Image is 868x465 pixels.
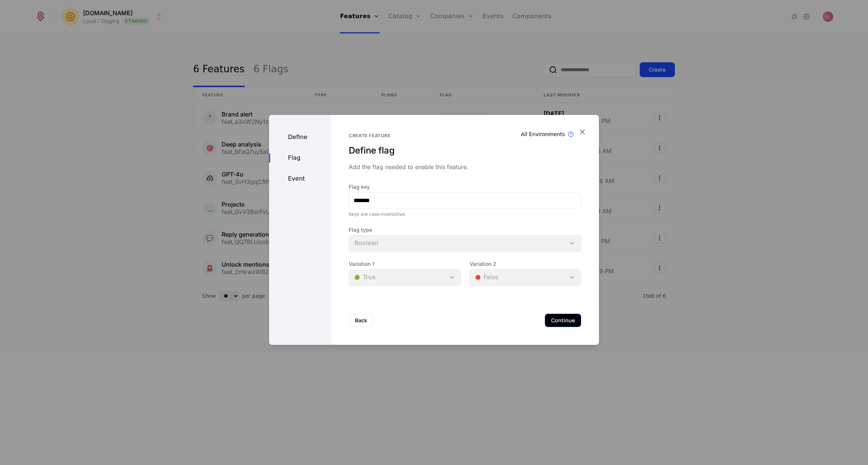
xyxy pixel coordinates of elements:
div: Define flag [349,145,581,156]
div: All Environments [521,131,565,138]
div: Add the flag needed to enable this feature. [349,162,581,171]
div: Create feature [349,133,581,139]
div: Keys are case-insensitive. [349,211,581,217]
div: Define [269,133,331,142]
button: Back [349,314,373,327]
span: Variation 1 [349,260,460,268]
button: Continue [545,314,581,327]
label: Flag key [349,183,581,191]
div: Flag [269,154,331,162]
span: Flag type [349,226,581,234]
span: Variation 2 [470,260,581,268]
div: Event [269,174,331,183]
